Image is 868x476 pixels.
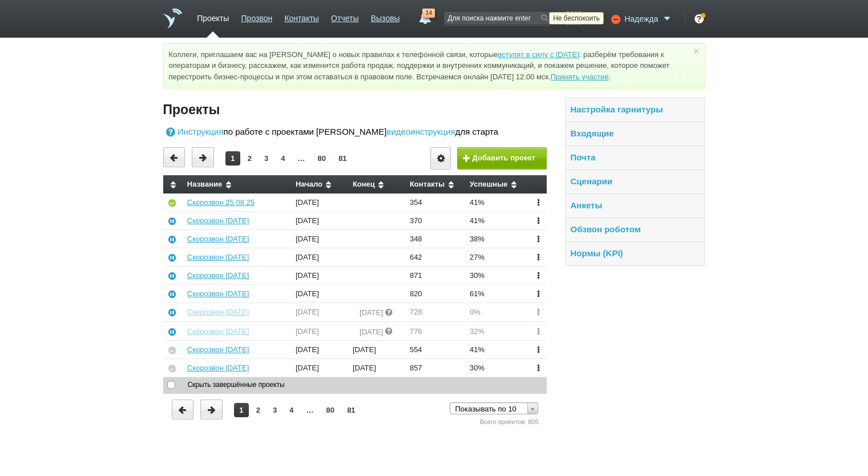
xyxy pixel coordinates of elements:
[444,11,550,25] input: Для поиска нажмите enter
[349,341,406,359] td: [DATE]
[313,151,331,166] a: 80
[187,327,249,336] a: Скорозвон [DATE]
[466,248,528,266] td: 27%
[466,230,528,248] td: 38%
[498,50,579,59] a: вступят в силу с [DATE]
[187,364,249,372] a: Скорозвон [DATE]
[176,381,284,389] span: Скрыть завершённые проекты
[570,248,623,258] a: Нормы (KPI)
[292,230,349,248] td: [DATE]
[187,345,249,354] a: Скорозвон [DATE]
[570,224,640,234] a: Обзвон роботом
[292,322,349,341] td: [DATE]
[570,200,602,210] a: Анкеты
[292,284,349,302] td: [DATE]
[360,328,383,337] span: [DATE]
[406,230,466,248] td: 348
[406,302,466,321] td: 728
[570,176,612,186] a: Сценарии
[406,284,466,302] td: 820
[284,8,318,25] a: Контакты
[187,216,249,225] a: Скорозвон [DATE]
[197,8,229,25] a: Проекты
[457,147,547,170] button: Добавить проект
[251,403,265,417] a: 2
[450,402,538,414] a: Показывать по 10
[466,266,528,284] td: 30%
[301,403,318,417] a: …
[276,151,290,166] a: 4
[466,359,528,377] td: 30%
[470,180,524,189] div: Успешные
[466,302,528,321] td: 0%
[187,180,287,189] div: Название
[292,248,349,266] td: [DATE]
[243,151,257,166] a: 2
[342,403,360,417] a: 81
[234,403,248,417] a: 1
[406,322,466,341] td: 776
[695,14,704,23] div: ?
[570,152,595,162] a: Почта
[292,266,349,284] td: [DATE]
[406,341,466,359] td: 554
[284,403,298,417] a: 4
[466,193,528,211] td: 41%
[422,9,435,18] span: 14
[187,235,249,243] a: Скорозвон [DATE]
[480,418,539,425] span: Всего проектов: 805
[624,13,658,25] span: Надежда
[292,212,349,230] td: [DATE]
[163,43,705,88] div: Коллеги, приглашаем вас на [PERSON_NAME] о новых правилах к телефонной связи, которые : разберём ...
[360,309,383,317] span: [DATE]
[187,289,249,298] a: Скорозвон [DATE]
[292,359,349,377] td: [DATE]
[187,253,249,261] a: Скорозвон [DATE]
[406,359,466,377] td: 857
[187,308,249,316] a: Скорозвон [DATE]
[455,403,523,415] span: Показывать по 10
[187,271,249,280] a: Скорозвон [DATE]
[268,403,282,417] a: 3
[466,341,528,359] td: 41%
[259,151,273,166] a: 3
[406,266,466,284] td: 871
[466,284,528,302] td: 61%
[292,193,349,211] td: [DATE]
[691,49,701,54] a: ×
[292,341,349,359] td: [DATE]
[163,9,182,29] a: На главную
[466,322,528,341] td: 32%
[241,8,272,25] a: Прозвон
[466,212,528,230] td: 41%
[406,193,466,211] td: 354
[333,151,352,166] a: 81
[331,8,358,25] a: Отчеты
[414,9,435,22] a: 14
[292,151,310,166] a: …
[163,100,547,119] h4: Проекты
[570,104,663,114] a: Настройка гарнитуры
[371,8,400,25] a: Вызовы
[386,126,455,139] a: видеоинструкция
[349,359,406,377] td: [DATE]
[624,12,673,23] a: Надежда
[187,198,255,207] a: Скорозвон 25 08 25
[406,248,466,266] td: 642
[551,72,609,81] a: Принять участие
[163,126,547,139] div: по работе с проектами [PERSON_NAME] для старта
[225,151,240,166] a: 1
[321,403,340,417] a: 80
[292,302,349,321] td: [DATE]
[570,128,613,138] a: Входящие
[406,212,466,230] td: 370
[296,180,344,189] div: Начало
[163,126,224,139] a: Инструкция
[353,180,401,189] div: Конец
[410,180,461,189] div: Контакты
